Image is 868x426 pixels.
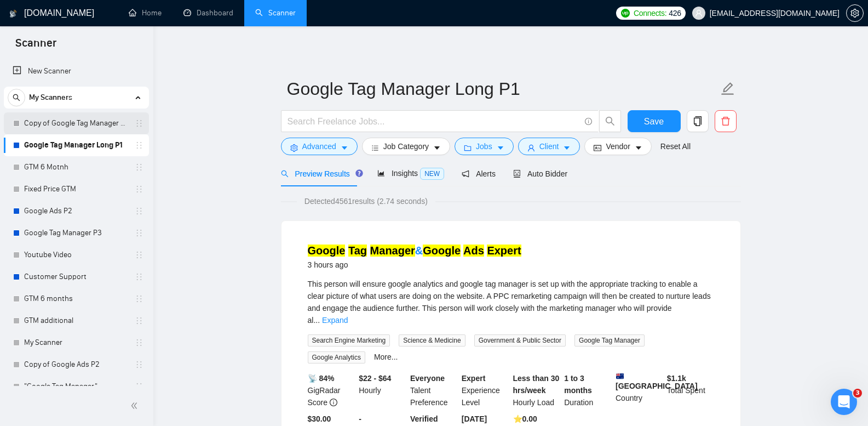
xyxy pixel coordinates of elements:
[362,138,450,155] button: barsJob Categorycaret-down
[462,170,469,178] span: notification
[527,144,535,152] span: user
[24,222,128,244] a: Google Tag Manager P3
[129,8,162,18] a: homeHome
[8,94,25,101] span: search
[377,169,385,177] span: area-chart
[476,140,492,152] span: Jobs
[330,399,337,406] span: info-circle
[354,168,364,178] div: Tooltip anchor
[290,144,298,152] span: setting
[135,294,143,303] span: holder
[135,119,143,128] span: holder
[308,258,521,271] div: 3 hours ago
[847,9,863,18] span: setting
[29,87,72,109] span: My Scanners
[24,156,128,178] a: GTM 6 Motnh
[24,200,128,222] a: Google Ads P2
[616,372,624,380] img: 🇦🇺
[297,195,435,207] span: Detected 4561 results (2.74 seconds)
[511,372,562,408] div: Hourly Load
[24,332,128,354] a: My Scanner
[308,414,331,423] b: $30.00
[135,360,143,369] span: holder
[410,414,438,423] b: Verified
[135,251,143,259] span: holder
[288,115,580,128] input: Search Freelance Jobs...
[371,144,379,152] span: bars
[255,8,296,18] a: searchScanner
[564,374,592,395] b: 1 to 3 months
[135,229,143,237] span: holder
[853,389,862,397] span: 3
[628,110,681,132] button: Save
[135,163,143,172] span: holder
[563,144,571,152] span: caret-down
[130,400,141,411] span: double-left
[308,245,521,257] a: Google Tag Manager&Google Ads Expert
[24,376,128,397] a: "Google Tag Manager"
[9,5,17,22] img: logo
[302,140,336,152] span: Advanced
[667,374,686,383] b: $ 1.1k
[687,110,709,132] button: copy
[281,138,358,155] button: settingAdvancedcaret-down
[24,178,128,200] a: Fixed Price GTM
[308,278,714,326] div: This person will ensure google analytics and google tag manager is set up with the appropriate tr...
[408,372,459,408] div: Talent Preference
[24,244,128,266] a: Youtube Video
[135,316,143,325] span: holder
[518,138,580,155] button: userClientcaret-down
[665,372,716,408] div: Total Spent
[308,245,346,257] mark: Google
[455,138,514,155] button: folderJobscaret-down
[374,353,398,361] a: More...
[474,334,566,347] span: Government & Public Sector
[306,372,357,408] div: GigRadar Score
[423,245,461,257] mark: Google
[584,138,651,155] button: idcardVendorcaret-down
[600,116,620,126] span: search
[135,338,143,347] span: holder
[462,374,486,383] b: Expert
[721,82,735,96] span: edit
[669,7,681,19] span: 426
[8,89,25,106] button: search
[13,60,140,82] a: New Scanner
[660,140,691,152] a: Reset All
[24,134,128,156] a: Google Tag Manager Long P1
[287,75,718,103] input: Scanner name...
[135,382,143,391] span: holder
[308,374,335,383] b: 📡 84%
[359,414,361,423] b: -
[24,310,128,332] a: GTM additional
[513,170,521,178] span: robot
[135,207,143,215] span: holder
[24,112,128,134] a: Copy of Google Tag Manager Long P1
[585,118,592,125] span: info-circle
[513,414,537,423] b: ⭐️ 0.00
[621,9,630,18] img: upwork-logo.png
[24,266,128,288] a: Customer Support
[383,140,429,152] span: Job Category
[313,316,320,325] span: ...
[687,116,708,126] span: copy
[348,245,367,257] mark: Tag
[594,144,601,152] span: idcard
[135,141,143,150] span: holder
[644,115,664,128] span: Save
[599,110,621,132] button: search
[513,374,560,395] b: Less than 30 hrs/week
[370,245,415,257] mark: Manager
[359,374,391,383] b: $22 - $64
[308,334,390,347] span: Search Engine Marketing
[464,144,472,152] span: folder
[462,169,496,178] span: Alerts
[183,8,233,18] a: dashboardDashboard
[606,140,630,152] span: Vendor
[420,168,444,180] span: NEW
[462,414,487,423] b: [DATE]
[135,272,143,281] span: holder
[695,9,703,17] span: user
[539,140,559,152] span: Client
[574,334,645,347] span: Google Tag Manager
